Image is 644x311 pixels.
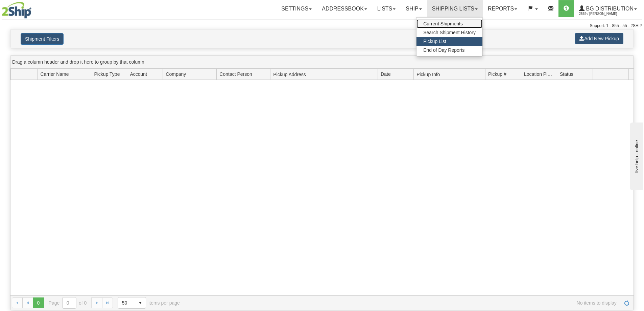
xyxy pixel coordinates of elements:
[40,71,69,77] span: Carrier Name
[416,46,482,54] a: End of Day Reports
[423,47,464,53] span: End of Day Reports
[560,71,573,77] span: Status
[94,71,120,77] span: Pickup Type
[427,0,483,17] a: Shipping lists
[423,30,476,35] span: Search Shipment History
[273,69,378,80] span: Pickup Address
[401,0,427,17] a: Ship
[21,33,64,45] button: Shipment Filters
[166,71,186,77] span: Company
[189,300,617,306] span: No items to display
[10,55,634,69] div: grid grouping header
[416,37,482,46] a: Pickup List
[423,39,446,44] span: Pickup List
[276,0,317,17] a: Settings
[423,21,463,26] span: Current Shipments
[33,297,44,308] span: Page 0
[574,0,642,17] a: BG Distribution 2569 / [PERSON_NAME]
[585,6,634,12] span: BG Distribution
[381,71,391,77] span: Date
[118,297,180,309] span: items per page
[118,297,146,309] span: Page sizes drop down
[628,121,643,190] iframe: chat widget
[219,71,252,77] span: Contact Person
[49,297,87,309] span: Page of 0
[5,6,63,11] div: live help - online
[488,71,506,77] span: Pickup #
[2,2,31,19] img: logo2569.jpg
[524,71,554,77] span: Location Pickup
[416,69,485,80] span: Pickup Info
[483,0,522,17] a: Reports
[130,71,147,77] span: Account
[122,299,131,306] span: 50
[416,28,482,37] a: Search Shipment History
[317,0,372,17] a: Addressbook
[579,10,630,17] span: 2569 / [PERSON_NAME]
[2,23,642,29] div: Support: 1 - 855 - 55 - 2SHIP
[621,297,632,308] a: Refresh
[372,0,401,17] a: Lists
[416,19,482,28] a: Current Shipments
[135,297,146,308] span: select
[575,33,623,44] button: Add New Pickup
